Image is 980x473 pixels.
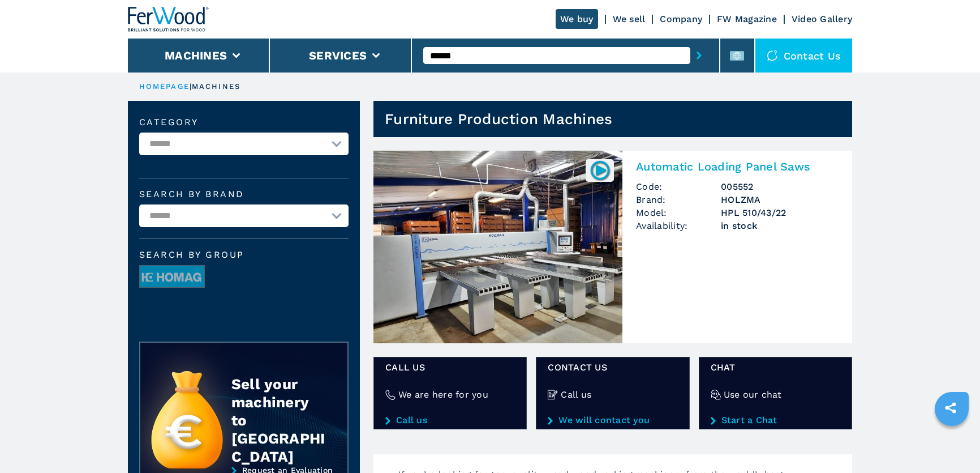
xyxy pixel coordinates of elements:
[636,206,721,219] span: Model:
[385,415,515,425] a: Call us
[192,82,240,92] p: machines
[190,82,192,91] span: |
[139,82,190,91] a: HOMEPAGE
[721,193,839,206] h3: HOLZMA
[711,415,840,425] a: Start a Chat
[721,206,839,219] h3: HPL 510/43/22
[548,390,558,400] img: Call us
[660,14,702,24] a: Company
[128,7,209,32] img: Ferwood
[140,266,204,288] img: image
[385,110,612,128] h1: Furniture Production Machines
[936,394,965,422] a: sharethis
[589,159,611,181] img: 005552
[373,151,852,343] a: Automatic Loading Panel Saws HOLZMA HPL 510/43/22005552Automatic Loading Panel SawsCode:005552Bra...
[636,180,721,193] span: Code:
[139,190,349,199] label: Search by brand
[711,390,721,400] img: Use our chat
[309,49,367,62] button: Services
[724,388,782,401] h4: Use our chat
[721,180,839,193] h3: 005552
[373,151,622,343] img: Automatic Loading Panel Saws HOLZMA HPL 510/43/22
[932,422,972,465] iframe: Chat
[385,390,396,400] img: We are here for you
[792,14,852,24] a: Video Gallery
[165,49,227,62] button: Machines
[636,193,721,206] span: Brand:
[398,388,488,401] h4: We are here for you
[385,361,515,374] span: Call us
[561,388,591,401] h4: Call us
[767,50,778,61] img: Contact us
[613,14,646,24] a: We sell
[721,219,839,232] span: in stock
[711,361,840,374] span: Chat
[139,250,349,259] span: Search by group
[548,361,677,374] span: CONTACT US
[717,14,777,24] a: FW Magazine
[139,118,349,127] label: Category
[556,9,598,29] a: We buy
[690,42,708,69] button: submit-button
[548,415,677,425] a: We will contact you
[636,219,721,232] span: Availability:
[636,160,839,173] h2: Automatic Loading Panel Saws
[231,375,325,466] div: Sell your machinery to [GEOGRAPHIC_DATA]
[755,39,853,73] div: Contact us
